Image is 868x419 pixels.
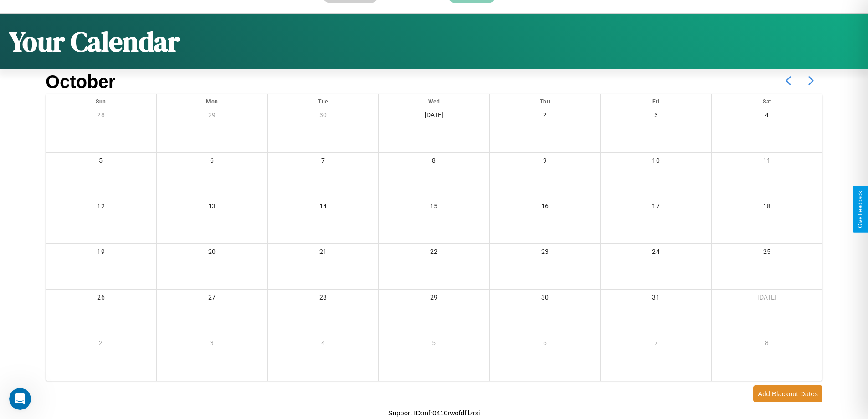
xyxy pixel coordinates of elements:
div: Give Feedback [857,191,863,228]
div: 6 [157,153,267,171]
div: [DATE] [379,107,489,126]
div: Sat [712,94,822,107]
div: 8 [379,153,489,171]
div: 5 [379,335,489,354]
div: Wed [379,94,489,107]
div: Tue [268,94,379,107]
div: 10 [601,153,711,171]
div: 28 [46,107,156,126]
div: 3 [601,107,711,126]
div: 25 [712,244,822,263]
div: 30 [268,107,379,126]
div: Fri [601,94,711,107]
div: 15 [379,198,489,217]
div: 22 [379,244,489,263]
div: 19 [46,244,156,263]
div: 16 [490,198,601,217]
div: 4 [712,107,822,126]
button: Add Blackout Dates [753,385,822,402]
div: 7 [601,335,711,354]
div: 31 [601,290,711,308]
div: 14 [268,198,379,217]
div: 21 [268,244,379,263]
iframe: Intercom live chat [9,388,31,410]
h2: October [46,72,115,92]
div: Mon [157,94,267,107]
div: 29 [379,290,489,308]
div: 12 [46,198,156,217]
div: 17 [601,198,711,217]
div: 28 [268,290,379,308]
div: 20 [157,244,267,263]
div: 11 [712,153,822,171]
div: 27 [157,290,267,308]
div: 4 [268,335,379,354]
h1: Your Calendar [9,23,180,60]
p: Support ID: mfr0410rwofdfilzrxi [388,407,480,419]
div: Thu [490,94,601,107]
div: 7 [268,153,379,171]
div: 9 [490,153,601,171]
div: 2 [46,335,156,354]
div: 23 [490,244,601,263]
div: [DATE] [712,290,822,308]
div: 29 [157,107,267,126]
div: 26 [46,290,156,308]
div: 2 [490,107,601,126]
div: 24 [601,244,711,263]
div: 13 [157,198,267,217]
div: 6 [490,335,601,354]
div: 30 [490,290,601,308]
div: 8 [712,335,822,354]
div: 5 [46,153,156,171]
div: 18 [712,198,822,217]
div: 3 [157,335,267,354]
div: Sun [46,94,156,107]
